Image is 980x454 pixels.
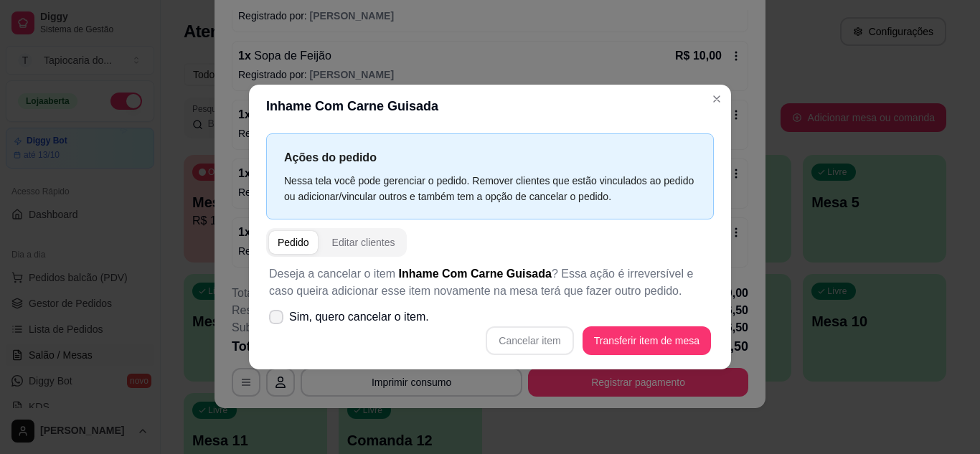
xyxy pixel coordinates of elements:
[269,265,711,300] p: Deseja a cancelar o item ? Essa ação é irreversível e caso queira adicionar esse item novamente n...
[284,148,696,166] p: Ações do pedido
[289,308,429,326] span: Sim, quero cancelar o item.
[284,173,696,204] div: Nessa tela você pode gerenciar o pedido. Remover clientes que estão vinculados ao pedido ou adici...
[583,326,711,355] button: Transferir item de mesa
[332,235,395,250] div: Editar clientes
[249,85,731,128] header: Inhame Com Carne Guisada
[399,268,552,280] span: Inhame Com Carne Guisada
[278,235,309,250] div: Pedido
[705,88,728,110] button: Close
